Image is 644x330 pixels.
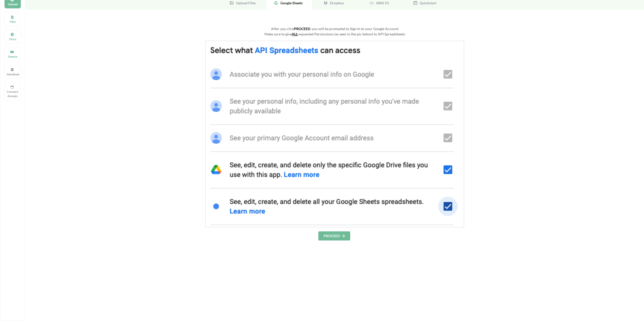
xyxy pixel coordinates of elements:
[292,32,298,36] u: ALL
[7,37,19,41] p: Docs
[7,54,19,59] p: Demos
[374,1,389,5] span: AWS S3
[7,72,19,76] p: Database
[278,1,303,5] span: Google Sheets
[328,1,344,5] span: Dropbox
[418,1,437,5] span: Quickstart
[7,19,19,24] p: Files
[76,26,593,31] div: After you click , you will be prompted to Sign In to your Google Account
[76,31,593,37] div: Make sure to give requested Permissions (as seen in the pic below) to API Spreadsheets
[294,27,310,31] b: PROCEED
[7,2,19,6] p: Upload
[318,231,350,240] button: PROCEED
[205,41,464,227] img: GoogleSheetsPermissions
[7,90,19,98] p: Connect domain
[234,1,256,5] span: Upload Files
